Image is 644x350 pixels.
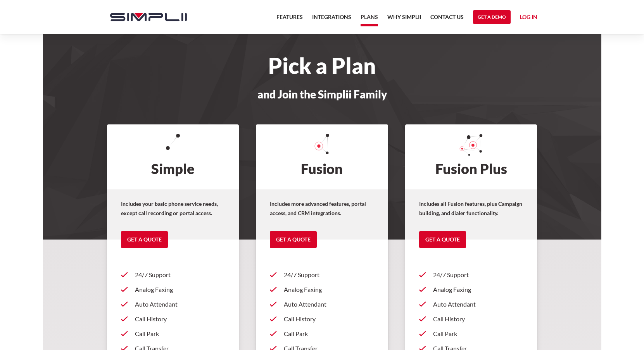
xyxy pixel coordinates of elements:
a: Get a Quote [419,231,466,248]
p: 24/7 Support [135,270,225,279]
p: Call Park [284,329,374,338]
p: 24/7 Support [433,270,523,279]
img: Simplii [110,13,187,21]
a: Why Simplii [387,12,421,26]
a: Integrations [312,12,351,26]
a: Features [276,12,303,26]
a: Analog Faxing [419,282,523,297]
a: Auto Attendant [121,297,225,312]
p: Call Park [135,329,225,338]
h2: Fusion Plus [405,124,537,190]
h3: and Join the Simplii Family [102,88,542,100]
p: Analog Faxing [135,285,225,294]
a: 24/7 Support [121,267,225,282]
a: Contact US [430,12,464,26]
p: 24/7 Support [284,270,374,279]
a: 24/7 Support [419,267,523,282]
a: 24/7 Support [270,267,374,282]
a: Call History [270,312,374,326]
p: Auto Attendant [284,300,374,309]
a: Auto Attendant [270,297,374,312]
a: Plans [361,12,378,26]
a: Get a Demo [473,10,511,24]
h2: Fusion [256,124,388,190]
a: Call Park [121,326,225,341]
p: Auto Attendant [433,300,523,309]
a: Analog Faxing [270,282,374,297]
p: Includes your basic phone service needs, except call recording or portal access. [121,199,225,218]
a: Call History [419,312,523,326]
a: Call Park [270,326,374,341]
p: Analog Faxing [284,285,374,294]
a: Get a Quote [121,231,168,248]
h1: Pick a Plan [102,57,542,74]
p: Call Park [433,329,523,338]
a: Log in [520,12,537,24]
p: Call History [433,314,523,324]
p: Analog Faxing [433,285,523,294]
a: Auto Attendant [419,297,523,312]
p: Call History [284,314,374,324]
p: Auto Attendant [135,300,225,309]
strong: Includes more advanced features, portal access, and CRM integrations. [270,200,366,216]
a: Call History [121,312,225,326]
p: Call History [135,314,225,324]
strong: Includes all Fusion features, plus Campaign building, and dialer functionality. [419,200,522,216]
a: Analog Faxing [121,282,225,297]
h2: Simple [107,124,239,190]
a: Call Park [419,326,523,341]
a: Get a Quote [270,231,317,248]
